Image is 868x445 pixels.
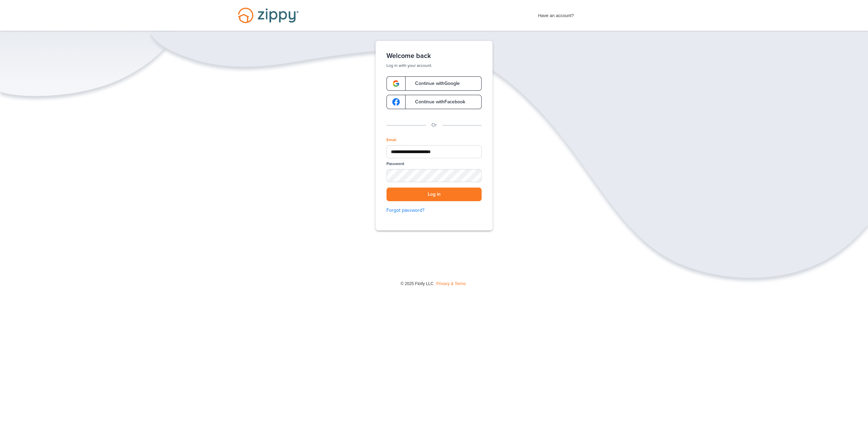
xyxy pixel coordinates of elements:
[386,52,482,60] h1: Welcome back
[386,76,482,91] a: google-logoContinue withGoogle
[538,9,574,19] span: Have an account?
[386,169,482,182] input: Password
[386,145,482,158] input: Email
[392,80,400,87] img: google-logo
[386,95,482,109] a: google-logoContinue withFacebook
[386,161,404,167] label: Password
[386,63,482,68] p: Log in with your account.
[386,137,396,143] label: Email
[408,100,465,104] span: Continue with Facebook
[392,98,400,106] img: google-logo
[436,281,466,286] a: Privacy & Terms
[386,207,482,214] a: Forgot password?
[431,121,437,129] p: Or
[408,81,460,86] span: Continue with Google
[400,281,433,286] span: © 2025 Floify LLC
[386,188,482,202] button: Log in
